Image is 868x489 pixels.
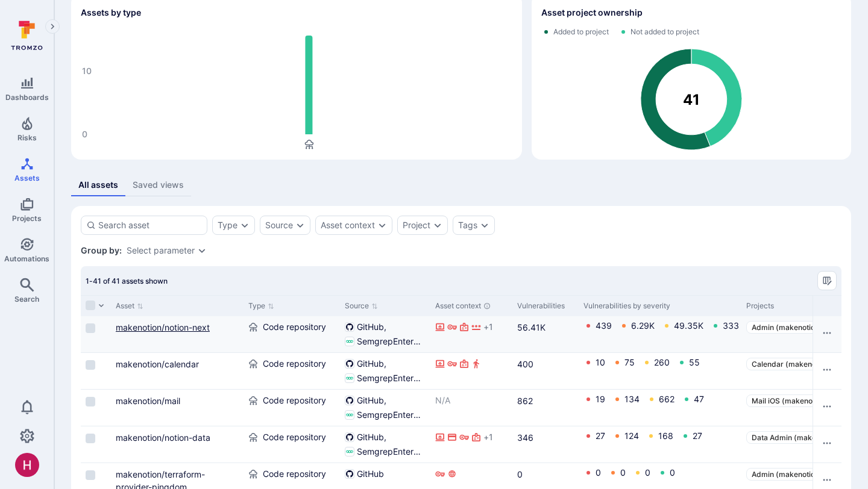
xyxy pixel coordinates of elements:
a: 0 [670,467,675,478]
button: Asset context [321,220,375,230]
button: Sort by Asset [116,301,143,311]
a: 346 [517,432,533,443]
a: 400 [517,359,533,369]
div: Cell for Asset context [430,353,512,389]
button: Expand dropdown [295,220,305,230]
span: Dashboards [5,93,49,102]
a: 10 [596,357,605,367]
div: Cell for Source [340,426,430,463]
button: Row actions menu [817,323,837,343]
div: All assets [78,179,118,191]
span: Projects [12,214,42,223]
h2: Asset project ownership [541,7,643,19]
a: 47 [694,394,704,404]
span: Code repository [263,468,326,480]
span: Automations [4,254,49,263]
div: Cell for selection [81,426,111,463]
span: GitHub [357,468,384,480]
div: Cell for Vulnerabilities [512,316,579,352]
a: makenotion/mail [116,396,180,406]
span: + 1 [483,321,493,333]
div: Cell for [813,390,841,426]
a: Admin (makenotion) [746,468,828,481]
a: 6.29K [631,320,655,331]
span: SemgrepEnterprise [357,335,426,347]
button: Project [403,220,430,230]
span: Calendar (makenotion … [752,360,835,369]
span: Code repository [263,321,326,333]
a: Admin (makenotion) [746,321,828,334]
a: 0 [517,469,523,479]
span: Select row [86,360,95,370]
div: Cell for Vulnerabilities [512,353,579,389]
span: Search [14,294,39,304]
span: Added to project [553,27,609,37]
button: Sort by Type [248,301,274,311]
button: Type [218,220,237,230]
div: Cell for Vulnerabilities by severity [579,390,741,426]
a: 0 [645,467,650,478]
span: Not added to project [631,27,699,37]
a: 55 [689,357,700,367]
span: Risks [17,133,37,142]
a: 49.35K [674,320,703,331]
div: Automatically discovered context associated with the asset [483,302,491,310]
div: Cell for Vulnerabilities by severity [579,316,741,352]
a: Calendar (makenotion) [746,358,840,370]
div: Vulnerabilities [517,301,574,311]
div: Cell for Vulnerabilities by severity [579,353,741,389]
button: Expand dropdown [240,220,250,230]
button: Expand dropdown [377,220,387,230]
div: Cell for Type [244,390,340,426]
text: 41 [683,91,700,108]
div: Cell for Type [244,426,340,463]
button: Tags [458,220,477,230]
a: makenotion/notion-data [116,432,210,443]
div: Cell for Asset [111,316,244,352]
span: Admin (makenotion) [752,470,822,479]
a: 19 [596,394,605,404]
span: GitHub [357,431,386,443]
div: Cell for Asset [111,426,244,463]
span: Code repository [263,358,326,370]
div: Cell for Vulnerabilities [512,390,579,426]
a: 56.41K [517,322,546,332]
a: Mail iOS (makenotion) [746,394,837,407]
button: Source [265,220,293,230]
a: 0 [620,467,626,478]
a: 27 [596,431,605,441]
button: Sort by Source [345,301,378,311]
a: 134 [624,394,640,404]
button: Expand dropdown [480,220,489,230]
span: Admin (makenotion) [752,323,822,332]
a: 260 [654,357,670,367]
div: Cell for selection [81,353,111,389]
button: Expand dropdown [197,246,207,255]
div: Cell for Type [244,316,340,352]
div: Cell for Source [340,353,430,389]
input: Search asset [98,219,202,231]
a: 75 [624,357,635,367]
span: Select all rows [86,301,95,310]
button: Row actions menu [817,397,837,416]
button: Expand navigation menu [45,19,60,34]
div: Cell for Type [244,353,340,389]
div: Saved views [133,179,184,191]
div: Cell for [813,426,841,463]
button: Manage columns [817,271,837,290]
span: Select row [86,323,95,333]
a: 168 [658,431,673,441]
button: Row actions menu [817,360,837,379]
text: 0 [82,129,87,140]
img: ACg8ocKzQzwPSwOZT_k9C736TfcBpCStqIZdMR9gXOhJgTaH9y_tsw=s96-c [15,453,39,477]
a: 439 [596,320,612,331]
div: Cell for Asset context [430,316,512,352]
span: Select row [86,434,95,443]
span: + 1 [483,431,493,443]
a: makenotion/notion-next [116,322,210,332]
a: 124 [624,431,639,441]
div: Cell for Source [340,316,430,352]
